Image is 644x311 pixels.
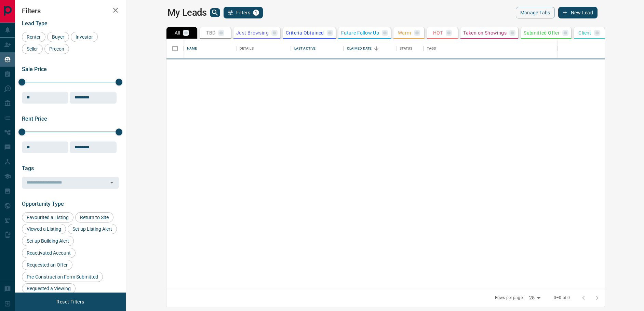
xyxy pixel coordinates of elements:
[24,34,43,40] span: Renter
[22,283,76,294] div: Requested a Viewing
[236,39,291,58] div: Details
[286,30,324,35] p: Criteria Obtained
[424,39,634,58] div: Tags
[400,39,413,58] div: Status
[495,295,524,301] p: Rows per page:
[22,165,34,172] span: Tags
[22,44,43,54] div: Seller
[68,224,117,234] div: Set up Listing Alert
[291,39,344,58] div: Last Active
[107,178,117,187] button: Open
[240,39,254,58] div: Details
[75,212,113,222] div: Return to Site
[24,262,70,268] span: Requested an Offer
[24,274,100,280] span: Pre-Construction Form Submitted
[22,7,119,15] h2: Filters
[24,215,71,220] span: Favourited a Listing
[396,39,424,58] div: Status
[224,7,263,18] button: Filters1
[516,7,555,18] button: Manage Tabs
[50,34,67,40] span: Buyer
[22,272,103,282] div: Pre-Construction Form Submitted
[558,7,598,18] button: New Lead
[463,30,507,35] p: Taken on Showings
[347,39,372,58] div: Claimed Date
[184,39,236,58] div: Name
[22,66,47,72] span: Sale Price
[254,10,258,15] span: 1
[22,224,66,234] div: Viewed a Listing
[398,30,411,35] p: Warm
[24,226,64,232] span: Viewed a Listing
[167,7,207,18] h1: My Leads
[524,30,560,35] p: Submitted Offer
[22,248,76,258] div: Reactivated Account
[22,20,48,27] span: Lead Type
[24,238,71,244] span: Set up Building Alert
[73,34,95,40] span: Investor
[71,32,98,42] div: Investor
[24,46,40,52] span: Seller
[22,32,45,42] div: Renter
[47,32,69,42] div: Buyer
[236,30,269,35] p: Just Browsing
[47,46,67,52] span: Precon
[433,30,443,35] p: HOT
[22,116,47,122] span: Rent Price
[210,8,220,17] button: search button
[427,39,436,58] div: Tags
[294,39,316,58] div: Last Active
[22,260,72,270] div: Requested an Offer
[526,293,543,303] div: 25
[24,250,73,256] span: Reactivated Account
[175,30,180,35] p: All
[206,30,215,35] p: TBD
[22,236,74,246] div: Set up Building Alert
[78,215,111,220] span: Return to Site
[187,39,197,58] div: Name
[554,295,570,301] p: 0–0 of 0
[344,39,396,58] div: Claimed Date
[22,201,64,207] span: Opportunity Type
[70,226,115,232] span: Set up Listing Alert
[22,212,73,222] div: Favourited a Listing
[341,30,379,35] p: Future Follow Up
[44,44,69,54] div: Precon
[52,296,89,308] button: Reset Filters
[372,44,381,53] button: Sort
[24,286,73,291] span: Requested a Viewing
[578,30,591,35] p: Client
